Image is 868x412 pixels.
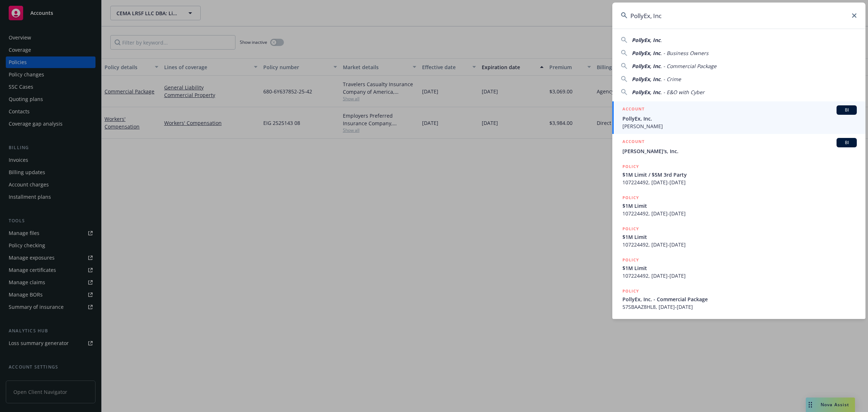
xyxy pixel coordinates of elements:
span: PollyEx, Inc [632,37,660,43]
h5: ACCOUNT [622,138,644,147]
span: PollyEx, Inc [632,89,660,96]
span: $1M Limit / $5M 3rd Party [622,171,857,178]
h5: POLICY [622,287,639,295]
span: BI [839,139,854,146]
span: $1M Limit [622,264,857,272]
span: . - Business Owners [660,50,709,56]
h5: POLICY [622,194,639,201]
span: 107224492, [DATE]-[DATE] [622,210,857,217]
span: BI [839,107,854,113]
span: . - Commercial Package [660,63,716,70]
span: . [660,37,662,43]
span: . - Crime [660,76,681,83]
span: 57SBAAZ8HL8, [DATE]-[DATE] [622,303,857,311]
span: PollyEx, Inc. [622,115,857,122]
h5: POLICY [622,256,639,264]
span: $1M Limit [622,202,857,210]
a: ACCOUNTBI[PERSON_NAME]'s, Inc. [612,134,865,159]
a: ACCOUNTBIPollyEx, Inc.[PERSON_NAME] [612,101,865,134]
span: 107224492, [DATE]-[DATE] [622,178,857,186]
span: 107224492, [DATE]-[DATE] [622,241,857,248]
span: PollyEx, Inc [632,63,660,70]
h5: POLICY [622,163,639,170]
h5: ACCOUNT [622,105,644,114]
a: POLICYPollyEx, Inc. - Commercial Package57SBAAZ8HL8, [DATE]-[DATE] [612,283,865,315]
a: POLICY$1M Limit / $5M 3rd Party107224492, [DATE]-[DATE] [612,159,865,190]
span: [PERSON_NAME] [622,122,857,130]
span: $1M Limit [622,233,857,241]
span: PollyEx, Inc [632,50,660,56]
a: POLICY$1M Limit107224492, [DATE]-[DATE] [612,221,865,252]
span: PollyEx, Inc [632,76,660,83]
a: POLICY$1M Limit107224492, [DATE]-[DATE] [612,252,865,283]
span: 107224492, [DATE]-[DATE] [622,272,857,279]
a: POLICY$1M Limit107224492, [DATE]-[DATE] [612,190,865,221]
span: . - E&O with Cyber [660,89,705,96]
input: Search... [612,3,865,29]
h5: POLICY [622,225,639,232]
span: PollyEx, Inc. - Commercial Package [622,295,857,303]
span: [PERSON_NAME]'s, Inc. [622,147,857,155]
